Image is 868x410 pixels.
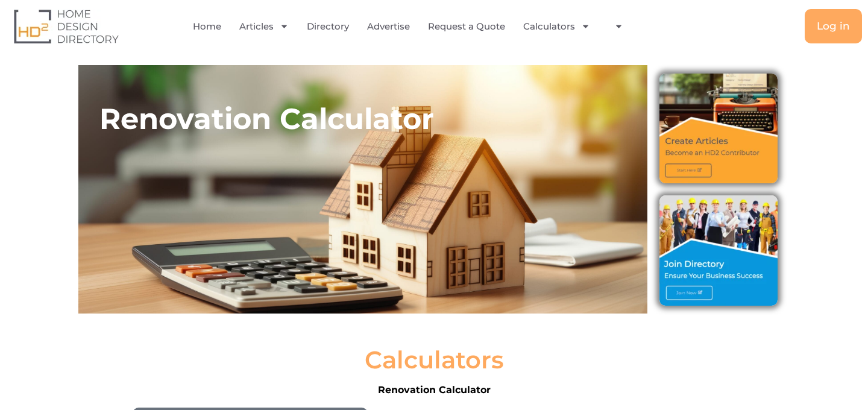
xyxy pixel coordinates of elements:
a: Log in [805,9,862,43]
h2: Renovation Calculator [99,101,647,137]
span: Log in [817,21,850,31]
a: Calculators [523,13,590,40]
nav: Menu [177,13,648,40]
img: Create Articles [659,74,778,183]
a: Home [193,13,221,40]
a: Directory [307,13,349,40]
img: Join Directory [659,195,778,305]
a: Advertise [367,13,410,40]
h2: Calculators [365,348,504,372]
a: Request a Quote [428,13,505,40]
a: Articles [239,13,289,40]
b: Renovation Calculator [378,384,491,396]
